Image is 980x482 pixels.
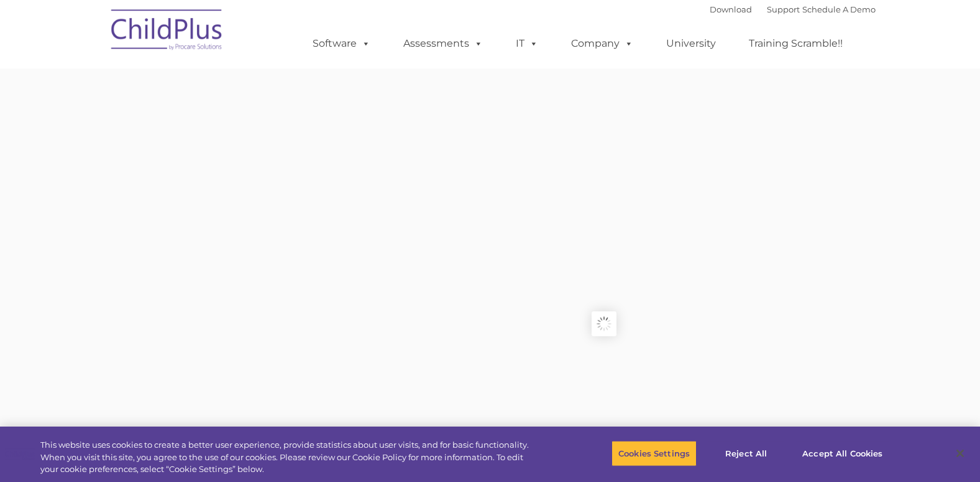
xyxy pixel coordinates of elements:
[946,440,974,467] button: Close
[795,440,889,466] button: Accept All Cookies
[391,31,495,56] a: Assessments
[300,31,383,56] a: Software
[40,439,539,476] div: This website uses cookies to create a better user experience, provide statistics about user visit...
[707,440,785,466] button: Reject All
[105,1,229,63] img: ChildPlus by Procare Solutions
[654,31,728,56] a: University
[503,31,551,56] a: IT
[710,4,876,14] font: |
[611,440,697,466] button: Cookies Settings
[736,31,855,56] a: Training Scramble!!
[559,31,646,56] a: Company
[767,4,800,14] a: Support
[710,4,752,14] a: Download
[802,4,876,14] a: Schedule A Demo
